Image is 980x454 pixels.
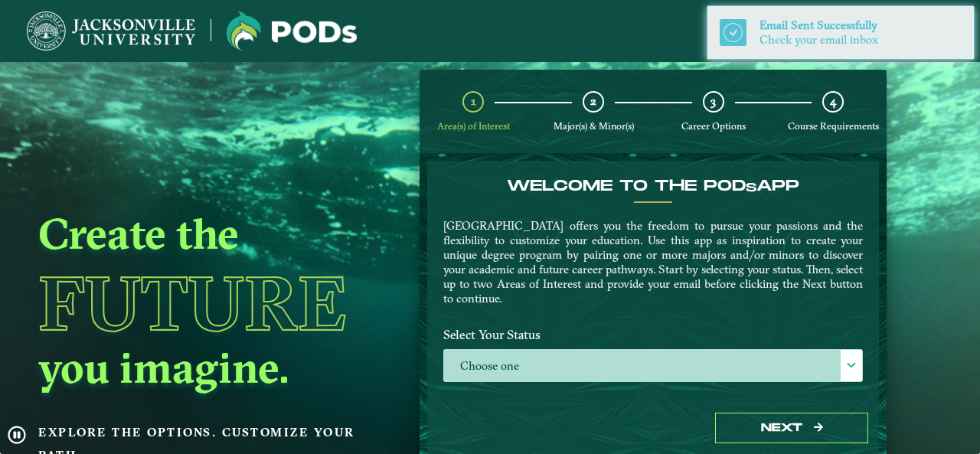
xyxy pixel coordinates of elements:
[746,181,756,195] sub: s
[27,11,195,51] img: Jacksonville University logo
[432,321,874,349] label: Select Your Status
[788,120,879,132] span: Course Requirements
[604,397,610,409] sup: ⋆
[471,94,476,109] span: 1
[830,94,836,109] span: 4
[443,177,863,195] h4: Welcome to the POD app
[38,266,383,341] h1: Future
[38,341,383,394] h2: you imagine.
[715,413,868,444] button: Next
[227,11,357,51] img: Jacksonville University logo
[759,18,877,32] span: Email Sent Successfully
[437,120,510,132] span: Area(s) of Interest
[443,218,863,305] p: [GEOGRAPHIC_DATA] offers you the freedom to pursue your passions and the flexibility to customize...
[432,393,874,421] label: Select Your Area(s) of Interest
[759,33,880,47] div: Check your email inbox
[444,350,862,383] label: Choose one
[590,94,596,109] span: 2
[554,120,634,132] span: Major(s) & Minor(s)
[681,120,746,132] span: Career Options
[38,207,383,260] h2: Create the
[710,94,716,109] span: 3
